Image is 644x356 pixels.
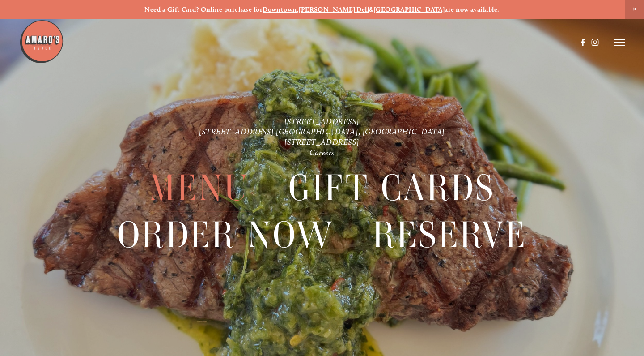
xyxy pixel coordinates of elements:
[288,165,496,211] span: Gift Cards
[149,165,250,211] span: Menu
[373,212,526,258] span: Reserve
[19,19,64,64] img: Amaro's Table
[299,5,369,13] a: [PERSON_NAME] Dell
[117,212,334,258] span: Order Now
[373,212,526,258] a: Reserve
[309,148,335,157] a: Careers
[297,5,299,13] strong: ,
[117,212,334,258] a: Order Now
[284,116,360,126] a: [STREET_ADDRESS]
[149,165,250,211] a: Menu
[288,165,496,211] a: Gift Cards
[369,5,373,13] strong: &
[263,5,297,13] a: Downtown
[284,137,360,146] a: [STREET_ADDRESS]
[445,5,499,13] strong: are now available.
[199,127,445,136] a: [STREET_ADDRESS] [GEOGRAPHIC_DATA], [GEOGRAPHIC_DATA]
[144,5,263,13] strong: Need a Gift Card? Online purchase for
[374,5,445,13] a: [GEOGRAPHIC_DATA]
